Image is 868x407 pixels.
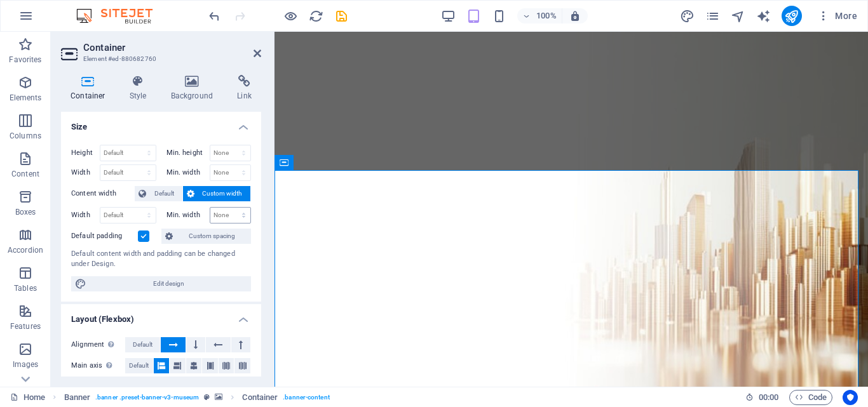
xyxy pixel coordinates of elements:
img: Editor Logo [73,8,168,23]
span: Custom spacing [177,229,247,244]
i: This element contains a background [215,394,222,401]
p: Columns [10,131,41,141]
h2: Container [83,42,261,53]
button: Custom width [183,186,251,201]
i: AI Writer [756,9,771,23]
button: 100% [517,8,562,23]
h4: Background [161,75,228,102]
button: Default [135,186,182,201]
h4: Style [120,75,161,102]
i: On resize automatically adjust zoom level to fit chosen device. [569,10,581,22]
button: Usercentrics [843,390,858,405]
span: . banner .preset-banner-v3-museum [95,390,199,405]
button: Default [125,337,160,352]
i: Design (Ctrl+Alt+Y) [680,9,695,23]
label: Content width [71,186,135,201]
button: design [680,8,695,23]
span: Click to select. Double-click to edit [64,390,91,405]
span: 00 00 [759,390,778,405]
span: Default [150,186,179,201]
h3: Element #ed-880682760 [83,53,236,65]
button: More [812,6,862,26]
h4: Layout (Flexbox) [61,304,261,327]
p: Features [10,321,41,331]
p: Content [11,169,39,179]
button: reload [308,8,323,23]
div: Default content width and padding can be changed under Design. [71,249,251,270]
span: . banner-content [283,390,329,405]
a: Click to cancel selection. Double-click to open Pages [10,390,45,405]
i: Undo: Unknown action (Ctrl+Z) [207,9,222,23]
i: Save (Ctrl+S) [334,9,349,23]
button: Code [789,390,832,405]
i: This element is a customizable preset [204,394,210,401]
button: Click here to leave preview mode and continue editing [283,8,298,23]
label: Default padding [71,229,138,244]
button: text_generator [756,8,771,23]
p: Boxes [15,207,36,217]
label: Min. width [166,211,210,218]
label: Min. height [166,149,210,156]
i: Navigator [731,9,745,23]
button: Edit design [71,276,251,291]
i: Publish [784,9,799,23]
i: Reload page [309,9,323,23]
span: Default [129,358,149,373]
p: Images [13,359,39,370]
button: Default [125,358,153,373]
button: publish [782,6,802,26]
button: undo [207,8,222,23]
button: save [334,8,349,23]
label: Alignment [71,337,125,352]
span: Click to select. Double-click to edit [242,390,278,405]
p: Elements [10,93,42,103]
button: navigator [731,8,746,23]
label: Height [71,149,100,156]
h4: Size [61,112,261,135]
span: Code [795,390,827,405]
label: Width [71,169,100,176]
label: Width [71,211,100,218]
h4: Link [227,75,261,102]
label: Main axis [71,358,125,373]
nav: breadcrumb [64,390,330,405]
span: Edit design [90,276,247,291]
button: Custom spacing [161,229,251,244]
p: Accordion [8,245,43,255]
span: Default [133,337,153,352]
span: More [817,10,857,22]
i: Pages (Ctrl+Alt+S) [705,9,720,23]
span: : [768,392,770,402]
span: Custom width [198,186,247,201]
button: pages [705,8,721,23]
h4: Container [61,75,120,102]
p: Favorites [9,55,41,65]
label: Min. width [166,169,210,176]
p: Tables [14,283,37,293]
h6: 100% [536,8,557,23]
